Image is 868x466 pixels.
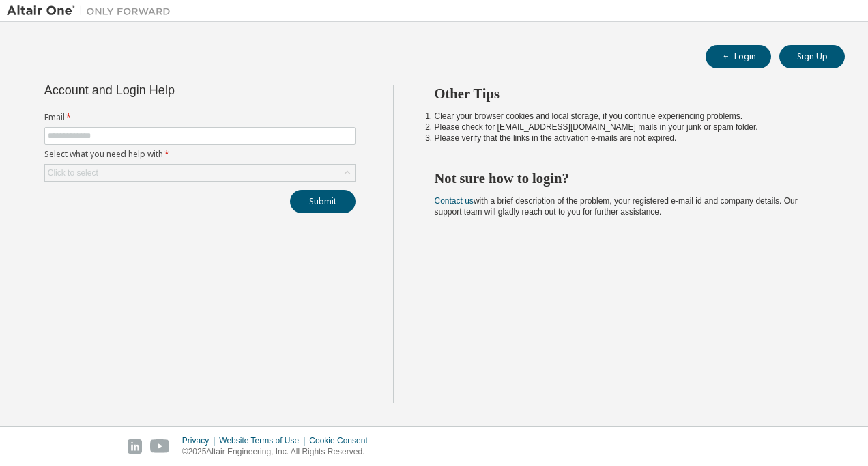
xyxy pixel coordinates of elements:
div: Click to select [45,165,355,181]
h2: Other Tips [435,85,821,102]
p: © 2025 Altair Engineering, Inc. All Rights Reserved. [182,446,376,458]
button: Sign Up [779,45,845,68]
div: Cookie Consent [309,435,375,446]
span: with a brief description of the problem, your registered e-mail id and company details. Our suppo... [435,196,798,217]
img: Altair One [7,4,177,18]
a: Contact us [435,196,474,206]
li: Please check for [EMAIL_ADDRESS][DOMAIN_NAME] mails in your junk or spam folder. [435,122,821,133]
div: Privacy [182,435,219,446]
div: Click to select [48,167,98,178]
button: Login [706,45,771,68]
label: Email [44,112,356,123]
h2: Not sure how to login? [435,169,821,187]
li: Clear your browser cookies and local storage, if you continue experiencing problems. [435,111,821,122]
button: Submit [290,190,356,213]
img: linkedin.svg [128,439,142,454]
div: Account and Login Help [44,85,293,96]
div: Website Terms of Use [219,435,309,446]
li: Please verify that the links in the activation e-mails are not expired. [435,133,821,143]
label: Select what you need help with [44,149,356,160]
img: youtube.svg [150,439,170,454]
